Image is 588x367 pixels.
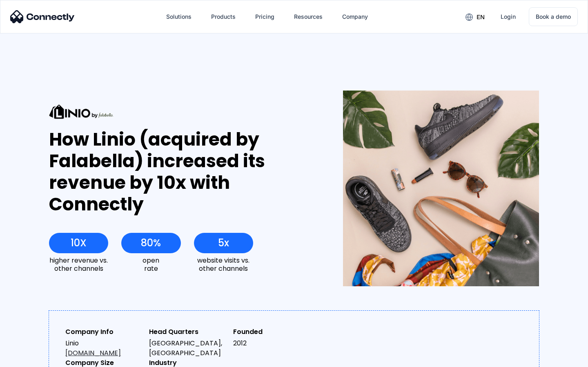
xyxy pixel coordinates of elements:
div: Linio [65,338,143,358]
div: Solutions [160,7,198,27]
a: Login [494,7,522,27]
div: 5x [218,237,229,249]
div: Company Info [65,327,143,337]
div: Head Quarters [149,327,226,337]
div: 80% [141,237,161,249]
img: Connectly Logo [10,10,75,23]
div: open rate [121,256,180,272]
div: Solutions [166,11,192,22]
div: [GEOGRAPHIC_DATA], [GEOGRAPHIC_DATA] [149,338,226,358]
div: Login [501,11,516,22]
div: Founded [233,327,310,337]
div: Products [205,7,242,27]
div: Company [336,7,374,27]
a: [DOMAIN_NAME] [65,348,121,358]
div: en [459,11,491,23]
div: en [477,11,485,23]
div: Products [211,11,236,22]
div: Resources [294,11,323,22]
a: Pricing [249,7,281,27]
div: 2012 [233,338,310,348]
div: higher revenue vs. other channels [49,256,108,272]
a: Book a demo [529,7,578,26]
div: Resources [287,7,329,27]
div: How Linio (acquired by Falabella) increased its revenue by 10x with Connectly [49,129,313,215]
aside: Language selected: English [8,353,49,364]
ul: Language list [16,353,49,364]
div: Company [342,11,368,22]
div: website visits vs. other channels [194,256,253,272]
div: Pricing [255,11,274,22]
div: 10X [71,237,87,249]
